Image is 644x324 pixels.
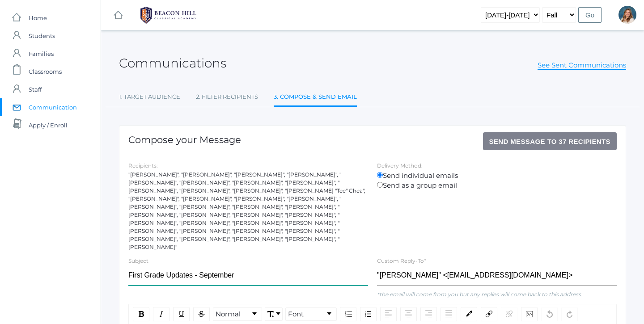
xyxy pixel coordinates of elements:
[489,138,611,145] span: Send Message to 37 recipients
[561,307,578,321] div: Redo
[378,307,459,321] div: rdw-textalign-control
[173,307,190,321] div: Underline
[119,56,226,70] h2: Communications
[538,61,626,70] a: See Sent Communications
[521,307,538,321] div: Image
[377,172,383,178] input: Send individual emails
[619,6,636,24] div: Liv Barber
[340,307,356,321] div: Unordered
[377,182,383,188] input: Send as a group email
[29,45,54,63] span: Families
[377,171,617,181] label: Send individual emails
[265,307,283,321] div: rdw-dropdown
[377,291,582,298] em: *the email will come from you but any replies will come back to this address.
[193,307,210,321] div: Strikethrough
[519,307,539,321] div: rdw-image-control
[360,307,377,321] div: Ordered
[338,307,378,321] div: rdw-list-control
[119,88,180,106] a: 1. Target Audience
[263,307,284,321] div: rdw-font-size-control
[541,307,558,321] div: Undo
[483,132,617,150] button: Send Message to 37 recipients
[479,307,519,321] div: rdw-link-control
[213,307,262,321] div: rdw-dropdown
[29,9,47,27] span: Home
[133,307,149,321] div: Bold
[377,257,426,264] label: Custom Reply-To*
[539,307,580,321] div: rdw-history-control
[274,88,357,107] a: 3. Compose & Send Email
[128,257,148,264] label: Subject
[128,135,241,145] h1: Compose your Message
[196,88,258,106] a: 2. Filter Recipients
[377,162,423,169] label: Delivery Method:
[420,307,437,321] div: Right
[128,162,158,169] label: Recipients:
[29,98,77,116] span: Communication
[131,307,212,321] div: rdw-inline-control
[29,27,55,45] span: Students
[29,80,42,98] span: Staff
[153,307,169,321] div: Italic
[481,307,497,321] div: Link
[265,308,282,320] a: Font Size
[213,308,262,320] a: Block Type
[285,307,337,321] div: rdw-dropdown
[286,308,336,320] a: Font
[441,307,457,321] div: Justify
[288,309,304,320] span: Font
[29,116,68,134] span: Apply / Enroll
[380,307,397,321] div: Left
[377,265,617,286] input: "Full Name" <email@email.com>
[216,309,241,320] span: Normal
[377,181,617,191] label: Send as a group email
[135,4,202,26] img: BHCALogos-05-308ed15e86a5a0abce9b8dd61676a3503ac9727e845dece92d48e8588c001991.png
[212,307,263,321] div: rdw-block-control
[128,171,368,251] div: "[PERSON_NAME]", "[PERSON_NAME]", "[PERSON_NAME]", "[PERSON_NAME]", "[PERSON_NAME]", "[PERSON_NAM...
[29,63,62,80] span: Classrooms
[400,307,417,321] div: Center
[501,307,517,321] div: Unlink
[459,307,479,321] div: rdw-color-picker
[578,7,602,23] input: Go
[284,307,338,321] div: rdw-font-family-control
